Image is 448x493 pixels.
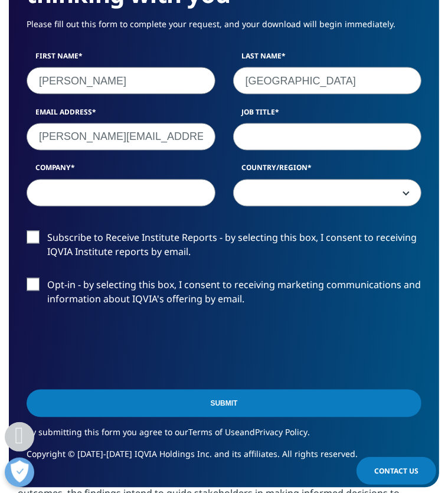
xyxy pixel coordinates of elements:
[188,427,240,438] a: Terms of Use
[27,390,421,417] input: Submit
[27,426,421,448] p: By submitting this form you agree to our and .
[233,51,422,67] label: Last Name
[27,231,421,266] label: Subscribe to Receive Institute Reports - by selecting this box, I consent to receiving IQVIA Inst...
[27,325,206,371] iframe: reCAPTCHA
[27,18,421,40] p: Please fill out this form to complete your request, and your download will begin immediately.
[255,427,308,438] a: Privacy Policy
[27,107,215,123] label: Email Address
[27,163,215,179] label: Company
[27,448,421,470] p: Copyright © [DATE]-[DATE] IQVIA Holdings Inc. and its affiliates. All rights reserved.
[27,278,421,313] label: Opt-in - by selecting this box, I consent to receiving marketing communications and information a...
[233,163,422,179] label: Country/Region
[27,51,215,67] label: First Name
[374,466,418,476] span: Contact Us
[357,457,436,485] a: Contact Us
[5,458,34,487] button: Öppna preferenser
[233,107,422,123] label: Job Title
